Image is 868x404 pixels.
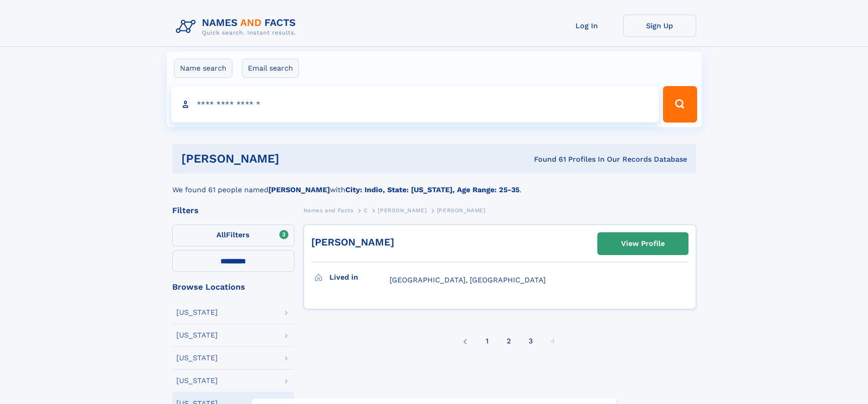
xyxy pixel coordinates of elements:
[176,377,218,384] div: [US_STATE]
[174,59,232,78] label: Name search
[529,329,533,353] a: 3
[172,174,696,195] div: We found 61 people named with .
[437,207,486,214] span: [PERSON_NAME]
[303,205,354,216] a: Names and Facts
[176,354,218,362] div: [US_STATE]
[176,332,218,339] div: [US_STATE]
[345,185,519,194] b: City: Indio, State: [US_STATE], Age Range: 25-35
[172,283,294,291] div: Browse Locations
[378,205,426,216] a: [PERSON_NAME]
[390,276,546,284] span: [GEOGRAPHIC_DATA], [GEOGRAPHIC_DATA]
[176,309,218,316] div: [US_STATE]
[329,270,390,285] h3: Lived in
[507,329,511,353] a: 2
[172,15,303,39] img: Logo Names and Facts
[364,207,368,214] span: C
[172,206,294,215] div: Filters
[623,15,696,37] a: Sign Up
[172,225,294,246] label: Filters
[550,329,555,353] div: 4
[268,185,330,194] b: [PERSON_NAME]
[364,205,368,216] a: C
[663,86,697,123] button: Search Button
[460,329,471,353] a: Previous
[242,59,299,78] label: Email search
[378,207,426,214] span: [PERSON_NAME]
[621,233,665,254] div: View Profile
[181,153,407,164] h1: [PERSON_NAME]
[486,329,488,353] a: 1
[216,230,226,239] span: All
[311,236,394,248] a: [PERSON_NAME]
[550,15,623,37] a: Log In
[406,154,687,164] div: Found 61 Profiles In Our Records Database
[598,233,688,255] a: View Profile
[171,86,659,123] input: search input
